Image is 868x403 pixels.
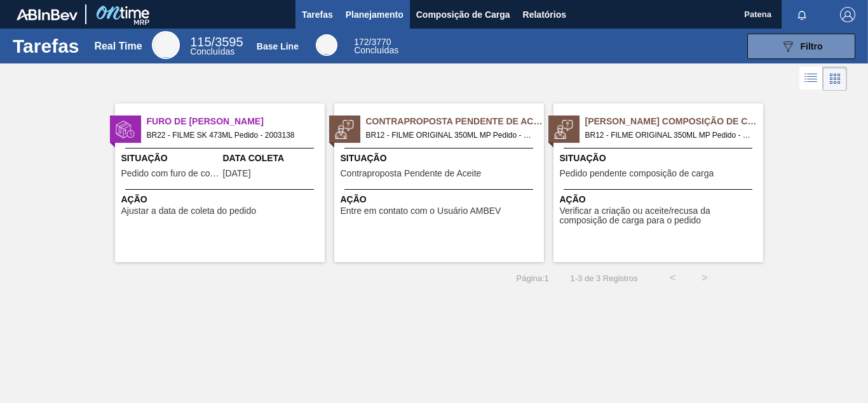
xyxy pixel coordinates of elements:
h1: Tarefas [13,39,79,53]
span: BR22 - FILME SK 473ML Pedido - 2003138 [147,128,315,142]
img: TNhmsLtSVTkK8tSr43FrP2fwEKptu5GPRR3wAAAABJRU5ErkJggg== [17,9,78,20]
span: / 3770 [354,37,391,47]
span: 12/09/2025 [223,169,251,178]
span: Furo de Coleta [147,115,325,128]
span: Verificar a criação ou aceite/recusa da composição de carga para o pedido [560,206,760,226]
span: Pedido pendente composição de carga [560,169,714,178]
span: 115 [190,35,211,49]
button: Filtro [747,34,855,59]
button: < [657,262,689,294]
img: Logout [840,7,855,22]
div: Visão em Cards [823,67,847,91]
span: Situação [560,152,760,165]
span: Ação [341,193,541,206]
span: Entre em contato com o Usuário AMBEV [341,206,501,216]
span: 1 - 3 de 3 Registros [568,274,638,283]
span: Concluídas [354,45,398,55]
span: Planejamento [346,7,403,22]
span: Situação [341,152,541,165]
span: Tarefas [302,7,333,22]
span: BR12 - FILME ORIGINAL 350ML MP Pedido - 2025638 [366,128,534,142]
button: Notificações [782,6,822,23]
img: status [554,120,573,139]
span: Concluídas [190,46,234,56]
div: Base Line [316,34,337,56]
span: Pedido com furo de coleta [121,169,220,178]
button: > [689,262,721,294]
span: Ação [560,193,760,206]
span: Ação [121,193,322,206]
span: Filtro [801,41,823,51]
span: / 3595 [190,35,243,49]
div: Base Line [257,41,299,51]
span: Data Coleta [223,152,322,165]
span: Relatórios [523,7,566,22]
span: Contraproposta Pendente de Aceite [366,115,544,128]
span: 172 [354,37,369,47]
span: Contraproposta Pendente de Aceite [341,169,482,178]
div: Base Line [354,38,398,55]
span: Página : 1 [517,274,549,283]
span: BR12 - FILME ORIGINAL 350ML MP Pedido - 2025638 [585,128,753,142]
div: Real Time [190,37,243,56]
div: Real Time [152,31,180,59]
span: Pedido Aguardando Composição de Carga [585,115,763,128]
img: status [335,120,354,139]
div: Real Time [94,41,142,52]
span: Composição de Carga [416,7,510,22]
div: Visão em Lista [799,67,823,91]
span: Situação [121,152,220,165]
img: status [116,120,135,139]
span: Ajustar a data de coleta do pedido [121,206,257,216]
